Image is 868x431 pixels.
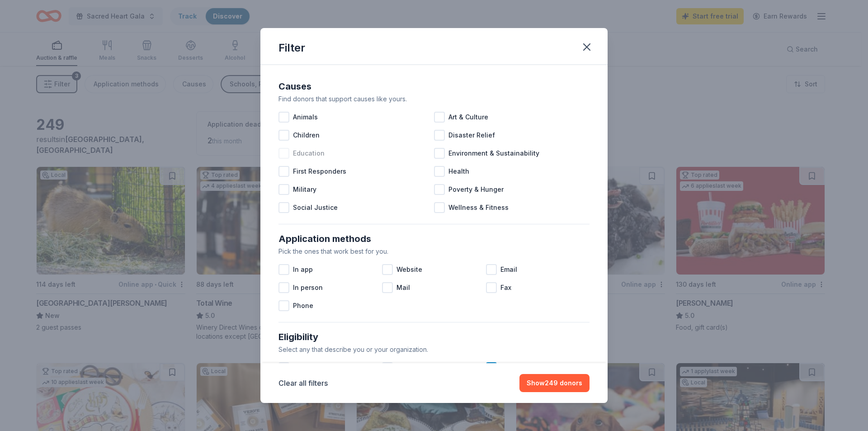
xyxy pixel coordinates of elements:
span: Fax [500,282,511,293]
div: Pick the ones that work best for you. [278,246,590,257]
span: Education [293,148,325,159]
div: Eligibility [278,330,590,344]
button: Clear all filters [278,378,328,388]
span: Mail [396,282,410,293]
span: Political [396,362,422,373]
div: Find donors that support causes like yours. [278,94,590,104]
span: Website [396,264,422,275]
div: Application methods [278,232,590,246]
span: In app [293,264,313,275]
span: Military [293,184,316,195]
span: Health [448,166,469,177]
span: Poverty & Hunger [448,184,504,195]
div: Causes [278,79,590,94]
span: Individuals [293,362,328,373]
div: Select any that describe you or your organization. [278,344,590,355]
span: Animals [293,112,318,123]
button: Show249 donors [519,374,590,392]
div: Filter [278,41,305,55]
span: Email [500,264,517,275]
span: Children [293,130,320,141]
span: Environment & Sustainability [448,148,539,159]
span: First Responders [293,166,346,177]
span: Religious [500,362,530,373]
span: Art & Culture [448,112,488,123]
span: Phone [293,300,313,311]
span: Disaster Relief [448,130,495,141]
span: Wellness & Fitness [448,202,509,213]
span: In person [293,282,323,293]
span: Social Justice [293,202,338,213]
